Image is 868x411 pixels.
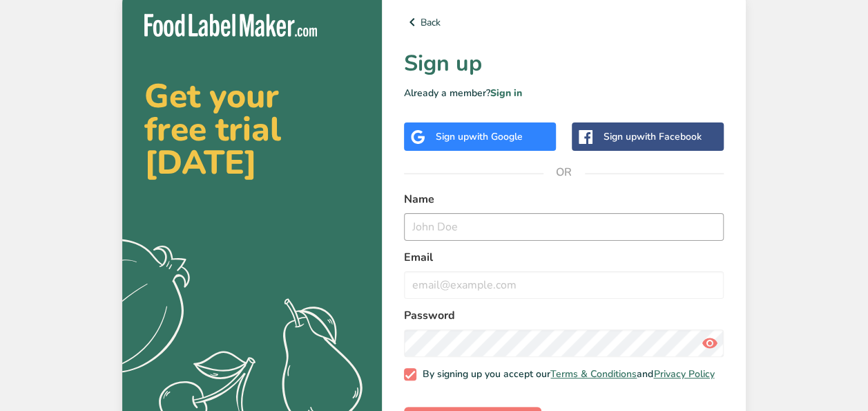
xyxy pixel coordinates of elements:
img: Food Label Maker [144,14,317,37]
p: Already a member? [404,86,724,100]
h1: Sign up [404,47,724,80]
a: Sign in [490,86,522,100]
span: By signing up you accept our and [416,368,715,381]
div: Sign up [604,129,702,144]
label: Password [404,307,724,324]
a: Privacy Policy [653,367,714,381]
label: Email [404,249,724,266]
label: Name [404,191,724,208]
input: John Doe [404,213,724,241]
a: Terms & Conditions [550,367,637,381]
a: Back [404,14,724,30]
span: with Google [469,130,523,143]
span: OR [543,152,585,193]
input: email@example.com [404,271,724,299]
div: Sign up [436,129,523,144]
span: with Facebook [637,130,702,143]
h2: Get your free trial [DATE] [144,80,360,179]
